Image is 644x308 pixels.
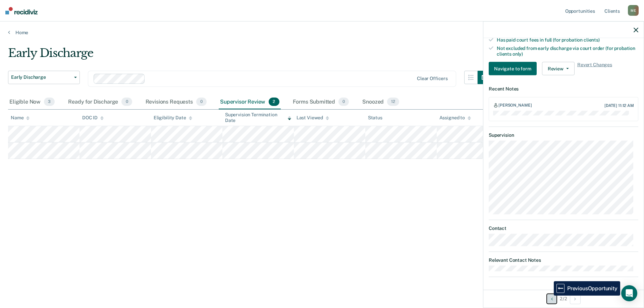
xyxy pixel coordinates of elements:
div: DOC ID [82,115,104,121]
a: Home [8,29,636,36]
div: Eligibility Date [154,115,192,121]
div: Snoozed [361,95,400,110]
span: Revert Changes [577,62,612,75]
div: Status [368,115,382,121]
button: Previous Opportunity [546,293,557,304]
div: Clear officers [417,76,448,81]
a: Navigate to form link [489,62,539,75]
dt: Relevant Contact Notes [489,257,638,263]
div: Ready for Discharge [67,95,133,110]
div: Last Viewed [297,115,329,121]
span: 0 [196,98,207,106]
div: Supervision Termination Date [225,112,291,123]
span: 0 [121,98,132,106]
div: 2 / 2 [483,290,644,307]
span: only) [513,51,523,56]
div: Forms Submitted [291,95,351,110]
div: Eligible Now [8,95,56,110]
div: M E [628,5,639,16]
span: 2 [269,98,279,106]
div: Assigned to [439,115,471,121]
span: clients) [584,37,600,42]
button: Next Opportunity [570,293,581,304]
div: Revisions Requests [144,95,208,110]
div: [DATE] 11:12 AM [604,103,634,108]
dt: Contact [489,226,638,231]
div: [PERSON_NAME] [498,103,532,108]
button: Navigate to form [489,62,537,75]
div: Supervisor Review [219,95,281,110]
span: Early Discharge [11,74,71,80]
button: Review [542,62,575,75]
div: Early Discharge [8,46,491,65]
div: Not excluded from early discharge via court order (for probation clients [497,45,638,57]
div: Open Intercom Messenger [621,285,637,301]
span: 0 [338,98,349,106]
div: Has paid court fees in full (for probation [497,37,638,43]
dt: Supervision [489,132,638,138]
span: 12 [387,98,399,106]
span: 3 [44,98,55,106]
div: Name [11,115,30,121]
img: Recidiviz [5,7,38,14]
dt: Recent Notes [489,86,638,92]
